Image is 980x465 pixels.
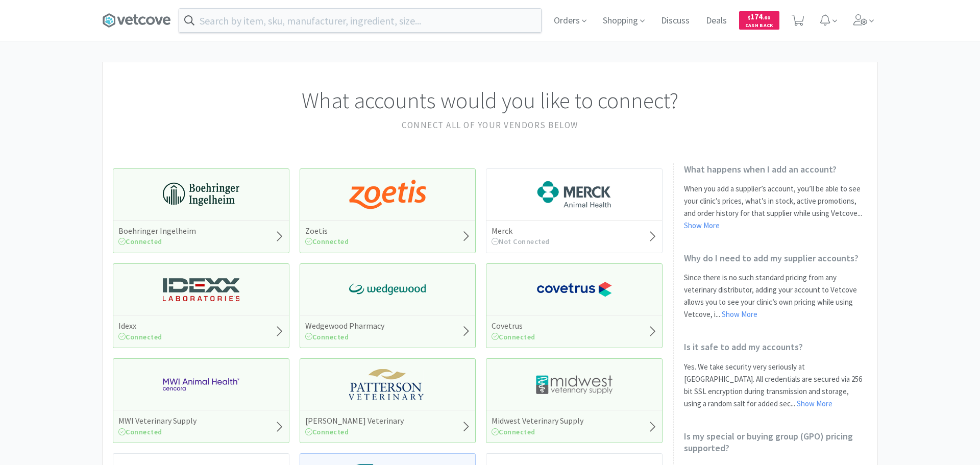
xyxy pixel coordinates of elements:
h5: [PERSON_NAME] Veterinary [305,415,404,426]
a: Show More [797,399,832,408]
img: 13250b0087d44d67bb1668360c5632f9_13.png [163,274,239,305]
p: When you add a supplier’s account, you’ll be able to see your clinic’s prices, what’s in stock, a... [684,183,867,232]
h2: Is it safe to add my accounts? [684,341,867,353]
span: Connected [118,427,162,436]
span: $ [748,14,750,21]
span: Cash Back [745,23,773,30]
h2: What happens when I add an account? [684,163,867,175]
h5: Covetrus [492,321,535,331]
h5: Merck [492,226,550,236]
input: Search by item, sku, manufacturer, ingredient, size... [179,9,541,32]
img: f5e969b455434c6296c6d81ef179fa71_3.png [349,369,426,400]
p: Since there is no such standard pricing from any veterinary distributor, adding your account to V... [684,272,867,321]
h5: Boehringer Ingelheim [118,226,196,236]
a: $174.60Cash Back [739,7,779,34]
img: 4dd14cff54a648ac9e977f0c5da9bc2e_5.png [536,369,612,400]
img: e40baf8987b14801afb1611fffac9ca4_8.png [349,274,426,305]
a: Show More [684,221,720,230]
img: 730db3968b864e76bcafd0174db25112_22.png [163,179,239,210]
img: 77fca1acd8b6420a9015268ca798ef17_1.png [536,274,612,305]
h5: Midwest Veterinary Supply [492,415,583,426]
a: Discuss [657,16,694,26]
h5: Zoetis [305,226,349,236]
span: 174 [748,12,770,21]
span: . 60 [763,14,770,21]
span: Connected [305,237,349,246]
h5: MWI Veterinary Supply [118,415,197,426]
span: Connected [305,427,349,436]
a: Deals [702,16,731,26]
h2: Connect all of your vendors below [113,118,867,132]
h5: Idexx [118,321,162,331]
img: 6d7abf38e3b8462597f4a2f88dede81e_176.png [536,179,612,210]
h2: Why do I need to add my supplier accounts? [684,252,867,264]
a: Show More [722,309,757,319]
span: Connected [118,332,162,341]
p: Yes. We take security very seriously at [GEOGRAPHIC_DATA]. All credentials are secured via 256 bi... [684,361,867,410]
span: Connected [305,332,349,341]
span: Not Connected [492,237,550,246]
img: f6b2451649754179b5b4e0c70c3f7cb0_2.png [163,369,239,400]
h2: Is my special or buying group (GPO) pricing supported? [684,430,867,454]
span: Connected [118,237,162,246]
span: Connected [492,332,535,341]
h5: Wedgewood Pharmacy [305,321,384,331]
span: Connected [492,427,535,436]
h1: What accounts would you like to connect? [113,83,867,118]
img: a673e5ab4e5e497494167fe422e9a3ab.png [349,179,426,210]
